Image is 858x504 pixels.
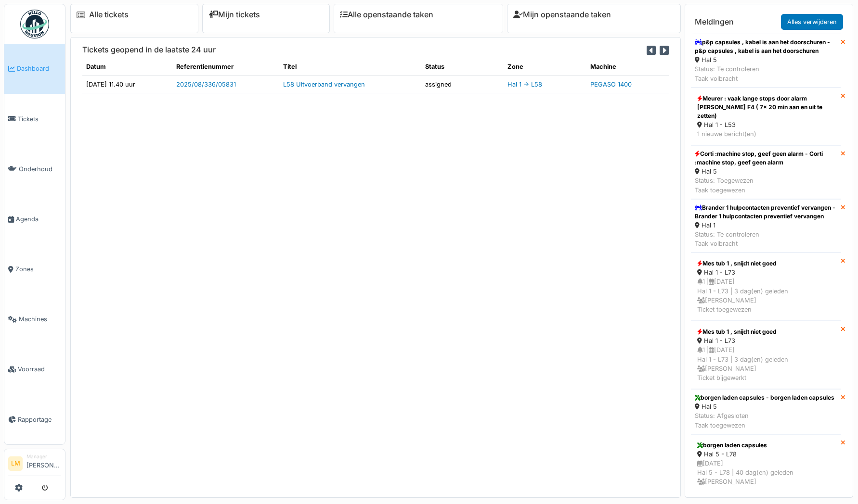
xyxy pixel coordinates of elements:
a: Mijn tickets [208,10,260,19]
td: [DATE] 11.40 uur [82,76,172,93]
div: 1 | [DATE] Hal 1 - L73 | 3 dag(en) geleden [PERSON_NAME] Ticket bijgewerkt [697,345,834,382]
div: 1 nieuwe bericht(en) [697,129,834,139]
div: Status: Afgesloten Taak toegewezen [695,411,834,429]
a: Dashboard [4,44,65,94]
th: Status [421,58,504,76]
a: L58 Uitvoerband vervangen [283,81,365,88]
span: Zones [15,265,61,274]
div: Hal 5 - L78 [697,450,834,459]
div: Hal 1 [695,221,837,230]
div: borgen laden capsules - borgen laden capsules [695,393,834,402]
a: Mes tub 1 , snijdt niet goed Hal 1 - L73 1 |[DATE]Hal 1 - L73 | 3 dag(en) geleden [PERSON_NAME]Ti... [691,321,841,389]
div: Hal 5 [695,167,837,176]
div: Status: Toegewezen Taak toegewezen [695,176,837,194]
li: [PERSON_NAME] [26,453,61,474]
a: borgen laden capsules Hal 5 - L78 [DATE]Hal 5 - L78 | 40 dag(en) geleden [PERSON_NAME]Ticket toeg... [691,434,841,503]
div: Hal 5 [695,55,837,64]
a: Meurer : vaak lange stops door alarm [PERSON_NAME] F4 ( 7x 20 min aan en uit te zetten) Hal 1 - L... [691,88,841,145]
a: Mes tub 1 , snijdt niet goed Hal 1 - L73 1 |[DATE]Hal 1 - L73 | 3 dag(en) geleden [PERSON_NAME]Ti... [691,252,841,321]
a: Onderhoud [4,144,65,194]
a: Corti :machine stop, geef geen alarm - Corti :machine stop, geef geen alarm Hal 5 Status: Toegewe... [691,145,841,199]
a: Mijn openstaande taken [513,10,611,19]
div: Hal 5 [695,402,834,411]
div: p&p capsules , kabel is aan het doorschuren - p&p capsules , kabel is aan het doorschuren [695,38,837,55]
h6: Meldingen [695,17,734,26]
th: Datum [82,58,172,76]
a: LM Manager[PERSON_NAME] [8,453,61,476]
th: Zone [504,58,586,76]
a: Alle tickets [89,10,129,19]
div: Hal 1 - L53 [697,120,834,129]
a: Hal 1 -> L58 [507,81,542,88]
a: p&p capsules , kabel is aan het doorschuren - p&p capsules , kabel is aan het doorschuren Hal 5 S... [691,34,841,88]
div: Status: Te controleren Taak volbracht [695,230,837,248]
a: Agenda [4,194,65,244]
div: Mes tub 1 , snijdt niet goed [697,259,834,268]
div: borgen laden capsules [697,441,834,450]
div: Brander 1 hulpcontacten preventief vervangen - Brander 1 hulpcontacten preventief vervangen [695,203,837,221]
span: Voorraad [18,365,61,374]
span: Tickets [18,114,61,124]
div: Status: Te controleren Taak volbracht [695,64,837,83]
div: Manager [26,453,61,460]
a: Brander 1 hulpcontacten preventief vervangen - Brander 1 hulpcontacten preventief vervangen Hal 1... [691,199,841,253]
div: Hal 1 - L73 [697,268,834,277]
a: Tickets [4,94,65,144]
a: borgen laden capsules - borgen laden capsules Hal 5 Status: AfgeslotenTaak toegewezen [691,389,841,434]
a: Voorraad [4,344,65,394]
a: PEGASO 1400 [590,81,632,88]
th: Machine [586,58,669,76]
a: 2025/08/336/05831 [176,81,236,88]
div: Corti :machine stop, geef geen alarm - Corti :machine stop, geef geen alarm [695,150,837,167]
a: Alle openstaande taken [340,10,433,19]
div: Mes tub 1 , snijdt niet goed [697,328,834,336]
div: [DATE] Hal 5 - L78 | 40 dag(en) geleden [PERSON_NAME] Ticket toegewezen [697,459,834,496]
a: Alles verwijderen [781,14,843,30]
span: Machines [19,315,61,324]
div: 1 | [DATE] Hal 1 - L73 | 3 dag(en) geleden [PERSON_NAME] Ticket toegewezen [697,277,834,314]
li: LM [8,456,23,471]
span: Rapportage [18,415,61,424]
span: Agenda [16,214,61,224]
h6: Tickets geopend in de laatste 24 uur [82,45,216,54]
th: Titel [279,58,421,76]
div: Meurer : vaak lange stops door alarm [PERSON_NAME] F4 ( 7x 20 min aan en uit te zetten) [697,94,834,120]
a: Zones [4,244,65,294]
img: Badge_color-CXgf-gQk.svg [20,10,49,38]
span: Dashboard [17,64,61,73]
td: assigned [421,76,504,93]
span: Onderhoud [19,164,61,174]
a: Rapportage [4,394,65,444]
th: Referentienummer [172,58,279,76]
div: Hal 1 - L73 [697,336,834,345]
a: Machines [4,294,65,344]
